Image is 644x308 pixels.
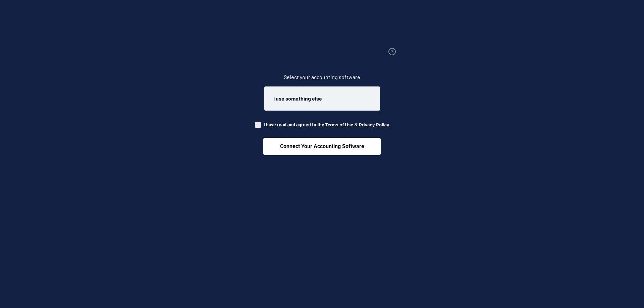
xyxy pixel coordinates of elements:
span: I have read and agreed to the [264,122,389,127]
button: view accounting link security info [388,48,396,57]
strong: I use something else [273,95,322,102]
button: Connect Your Accounting Software [263,138,381,155]
p: Select your accounting software [248,73,396,81]
button: I have read and agreed to the [325,122,389,127]
svg: view accounting link security info [388,48,396,56]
